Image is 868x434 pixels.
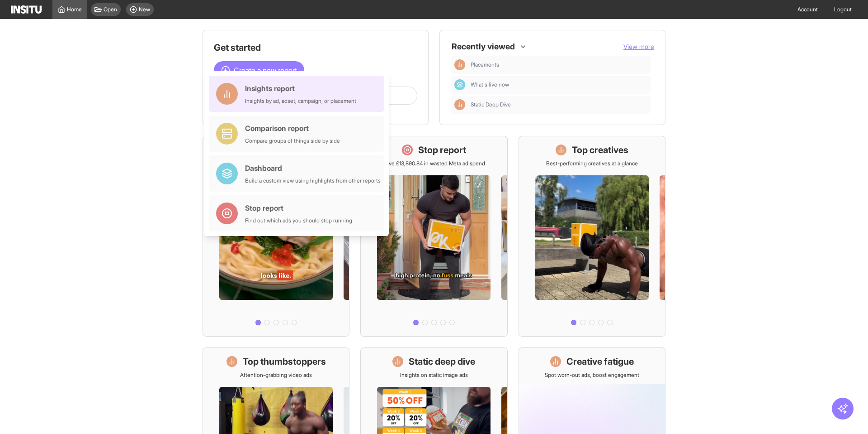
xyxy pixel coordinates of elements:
div: Comparison report [245,123,340,134]
h1: Top thumbstoppers [243,355,326,368]
div: Dashboard [454,79,465,90]
span: What's live now [471,81,647,88]
p: Attention-grabbing video ads [240,371,312,379]
img: Logo [11,5,42,14]
a: Stop reportSave £13,890.84 in wasted Meta ad spend [360,136,507,337]
button: Create a new report [214,61,304,79]
div: Insights report [245,83,356,94]
p: Best-performing creatives at a glance [546,160,638,167]
span: Open [104,6,117,13]
h1: Get started [214,41,417,54]
span: Static Deep Dive [471,101,511,108]
div: Find out which ads you should stop running [245,217,352,224]
p: Save £13,890.84 in wasted Meta ad spend [383,160,485,167]
div: Dashboard [245,163,381,174]
div: Stop report [245,203,352,213]
a: Top creativesBest-performing creatives at a glance [519,136,665,337]
span: New [139,6,150,13]
div: Insights [454,99,465,110]
h1: Top creatives [572,144,628,156]
button: View more [623,42,654,51]
span: Placements [471,61,499,68]
h1: Stop report [418,144,466,156]
span: View more [623,43,654,50]
div: Insights [454,59,465,70]
div: Compare groups of things side by side [245,137,340,145]
span: Static Deep Dive [471,101,647,108]
span: Placements [471,61,647,68]
div: Insights by ad, adset, campaign, or placement [245,97,356,105]
h1: Static deep dive [409,355,475,368]
span: What's live now [471,81,509,88]
span: Home [67,6,82,13]
div: Build a custom view using highlights from other reports [245,177,381,184]
a: What's live nowSee all active ads instantly [203,136,349,337]
span: Create a new report [234,65,297,76]
p: Insights on static image ads [400,371,468,379]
